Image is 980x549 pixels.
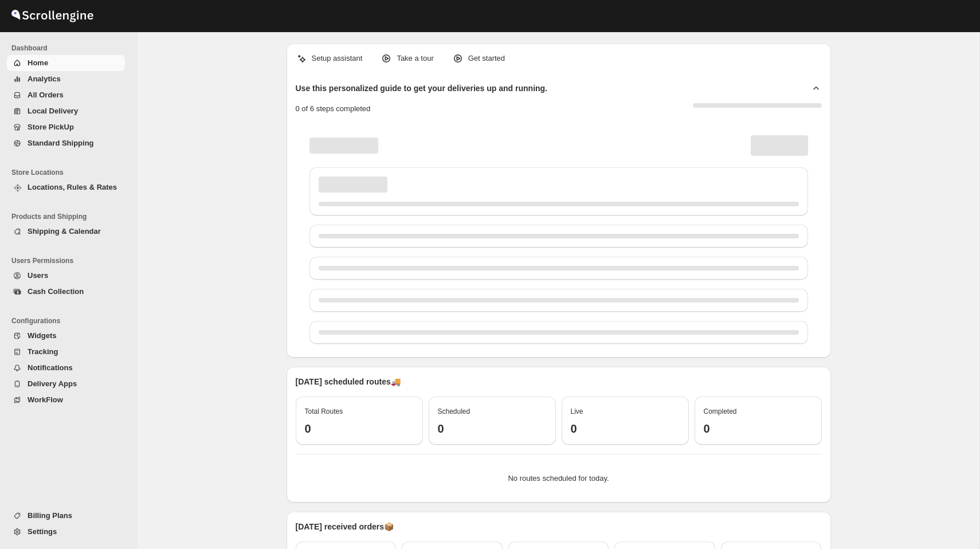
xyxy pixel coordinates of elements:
h3: 0 [305,422,414,436]
span: Shipping & Calendar [28,227,101,236]
h2: Use this personalized guide to get your deliveries up and running. [296,83,548,94]
span: Store PickUp [28,123,74,131]
button: WorkFlow [7,392,125,408]
span: Dashboard [11,44,130,53]
span: Cash Collection [28,287,84,296]
span: Local Delivery [28,107,78,115]
button: All Orders [7,87,125,103]
span: Analytics [28,74,61,83]
h3: 0 [704,422,813,436]
button: Widgets [7,328,125,344]
span: Standard Shipping [28,139,94,147]
span: Users [28,271,48,280]
span: Completed [704,407,737,415]
button: Home [7,55,125,71]
span: Locations, Rules & Rates [28,183,117,191]
h3: 0 [438,422,547,436]
p: [DATE] scheduled routes 🚚 [296,376,822,387]
span: Live [571,407,583,415]
span: Products and Shipping [11,212,130,221]
button: Shipping & Calendar [7,223,125,240]
span: Total Routes [305,407,343,415]
span: Billing Plans [28,511,72,520]
span: Tracking [28,347,58,356]
p: [DATE] received orders 📦 [296,521,822,532]
button: Users [7,268,125,284]
h3: 0 [571,422,680,436]
p: Setup assistant [312,53,363,64]
button: Tracking [7,344,125,360]
span: Store Locations [11,168,130,177]
p: Take a tour [397,53,433,64]
span: Widgets [28,331,56,340]
p: Get started [468,53,505,64]
span: Users Permissions [11,256,130,265]
p: No routes scheduled for today. [305,473,813,484]
p: 0 of 6 steps completed [296,103,371,115]
span: Scheduled [438,407,471,415]
span: Home [28,58,48,67]
span: Notifications [28,363,73,372]
button: Settings [7,524,125,540]
button: Delivery Apps [7,376,125,392]
button: Locations, Rules & Rates [7,179,125,195]
button: Billing Plans [7,508,125,524]
span: Delivery Apps [28,379,77,388]
span: Settings [28,527,57,536]
button: Notifications [7,360,125,376]
div: Page loading [296,124,822,348]
span: All Orders [28,91,64,99]
button: Cash Collection [7,284,125,300]
span: Configurations [11,316,130,326]
span: WorkFlow [28,395,63,404]
button: Analytics [7,71,125,87]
